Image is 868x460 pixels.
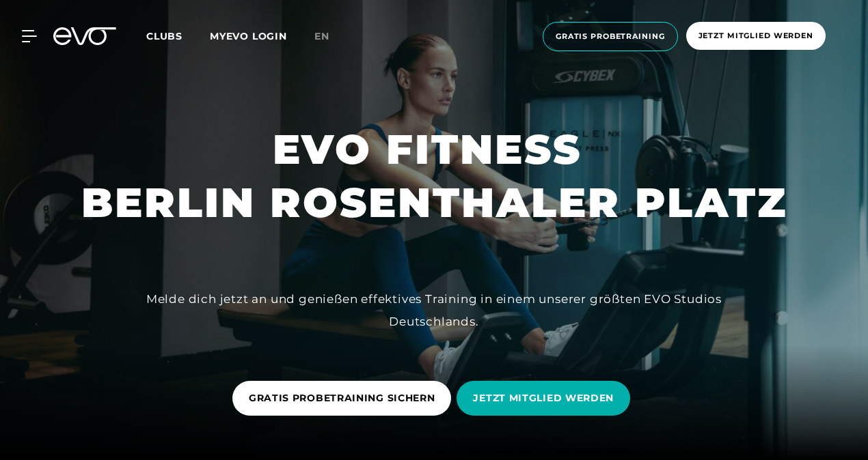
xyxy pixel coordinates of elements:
span: GRATIS PROBETRAINING SICHERN [249,391,435,405]
a: JETZT MITGLIED WERDEN [457,371,636,426]
span: en [314,30,329,42]
span: Gratis Probetraining [556,31,665,42]
a: GRATIS PROBETRAINING SICHERN [232,371,457,426]
h1: EVO FITNESS BERLIN ROSENTHALER PLATZ [81,123,787,229]
span: Jetzt Mitglied werden [699,30,813,42]
span: JETZT MITGLIED WERDEN [473,391,614,405]
a: Clubs [146,29,210,42]
a: Jetzt Mitglied werden [682,22,830,51]
div: Melde dich jetzt an und genießen effektives Training in einem unserer größten EVO Studios Deutsch... [126,288,742,332]
a: en [314,29,346,44]
a: Gratis Probetraining [539,22,682,51]
span: Clubs [146,30,182,42]
a: MYEVO LOGIN [210,30,287,42]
